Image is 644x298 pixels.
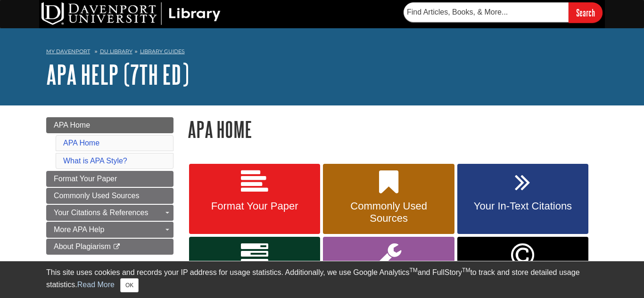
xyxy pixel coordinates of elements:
span: Commonly Used Sources [330,200,447,225]
a: Your Citations & References [46,205,173,221]
a: Format Your Paper [189,164,320,234]
sup: TM [409,267,417,274]
form: Searches DU Library's articles, books, and more [404,2,603,23]
i: This link opens in a new window [113,244,121,250]
span: Your Citations & References [54,209,148,217]
a: About Plagiarism [46,239,173,255]
input: Search [569,2,603,23]
span: Format Your Paper [54,175,117,183]
a: Commonly Used Sources [46,188,173,204]
a: More APA Help [46,222,173,238]
a: APA Home [46,117,173,133]
button: Close [120,278,139,292]
div: This site uses cookies and records your IP address for usage statistics. Additionally, we use Goo... [46,267,598,292]
input: Find Articles, Books, & More... [404,2,569,22]
span: Your In-Text Citations [464,200,581,212]
a: Library Guides [140,48,185,55]
nav: breadcrumb [46,45,598,60]
a: DU Library [100,48,132,55]
h1: APA Home [188,117,598,141]
span: Format Your Paper [196,200,313,212]
a: Format Your Paper [46,171,173,187]
a: APA Help (7th Ed) [46,60,189,89]
a: What is APA Style? [63,157,127,165]
span: About Plagiarism [54,242,111,250]
a: Your In-Text Citations [457,164,588,234]
img: DU Library [41,2,221,25]
a: My Davenport [46,48,90,56]
span: Commonly Used Sources [54,192,139,200]
span: APA Home [54,121,90,129]
a: Commonly Used Sources [323,164,454,234]
a: Read More [77,281,115,289]
a: APA Home [63,139,99,147]
span: More APA Help [54,226,104,234]
sup: TM [462,267,470,274]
